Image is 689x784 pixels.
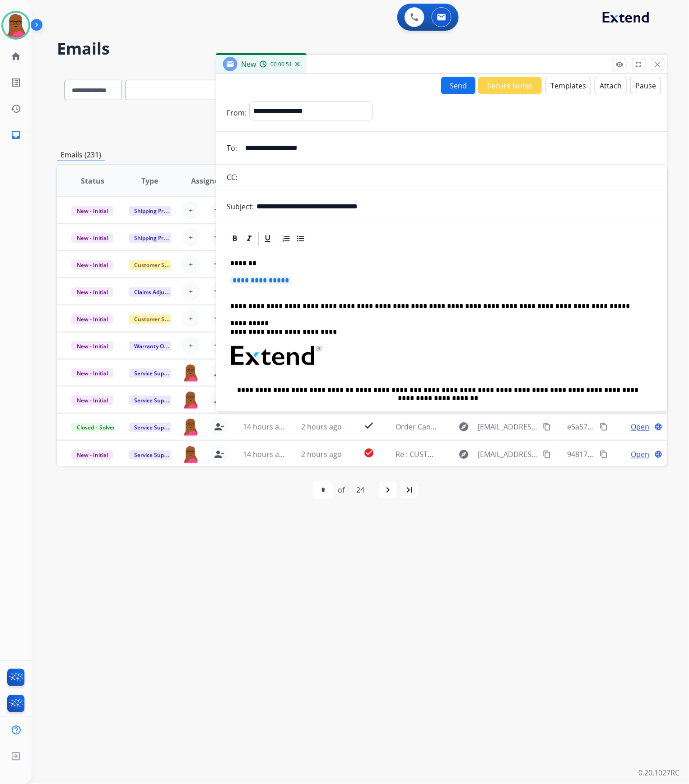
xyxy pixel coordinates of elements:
[189,313,193,324] span: +
[301,422,342,432] span: 2 hours ago
[182,282,200,300] button: +
[129,423,180,432] span: Service Support
[3,13,28,38] img: avatar
[382,484,393,495] mat-icon: navigate_next
[227,107,247,118] p: From:
[182,364,199,382] img: agent-avatar
[363,447,374,458] mat-icon: check_circle
[478,421,538,432] span: [EMAIL_ADDRESS][DOMAIN_NAME]
[543,423,551,431] mat-icon: content_copy
[182,445,199,463] img: agent-avatar
[129,260,187,270] span: Customer Support
[261,232,275,245] div: Underline
[631,449,650,460] span: Open
[243,449,288,459] span: 14 hours ago
[228,232,242,245] div: Bold
[227,143,237,153] p: To:
[71,396,113,405] span: New - Initial
[141,175,158,186] span: Type
[10,103,21,114] mat-icon: history
[129,341,175,351] span: Warranty Ops
[182,201,200,219] button: +
[129,369,180,378] span: Service Support
[71,233,113,243] span: New - Initial
[189,232,193,243] span: +
[478,77,542,94] button: Secure Notes
[631,421,650,432] span: Open
[214,259,225,270] mat-icon: person_add
[71,206,113,216] span: New - Initial
[543,450,551,458] mat-icon: content_copy
[57,40,667,58] h2: Emails
[654,60,662,69] mat-icon: close
[338,484,344,495] div: of
[71,260,113,270] span: New - Initial
[189,205,193,216] span: +
[279,232,293,245] div: Ordered List
[71,423,121,432] span: Closed – Solved
[600,423,608,431] mat-icon: content_copy
[191,175,223,186] span: Assignee
[214,232,225,243] mat-icon: person_add
[655,450,663,458] mat-icon: language
[182,228,200,246] button: +
[71,369,113,378] span: New - Initial
[241,59,256,69] span: New
[214,340,225,351] mat-icon: person_add
[214,449,224,460] mat-icon: person_remove
[129,206,191,216] span: Shipping Protection
[458,449,469,460] mat-icon: explore
[655,423,663,431] mat-icon: language
[214,313,225,324] mat-icon: person_add
[189,259,193,270] span: +
[630,77,661,94] button: Pause
[227,172,237,183] p: CC:
[189,340,193,351] span: +
[600,450,608,458] mat-icon: content_copy
[71,314,113,324] span: New - Initial
[182,418,199,436] img: agent-avatar
[214,394,224,405] mat-icon: person_remove
[404,484,415,495] mat-icon: last_page
[10,51,21,62] mat-icon: home
[639,768,680,779] p: 0.20.1027RC
[294,232,307,245] div: Bullet List
[129,287,191,297] span: Claims Adjudication
[71,341,113,351] span: New - Initial
[10,129,21,140] mat-icon: inbox
[129,450,180,460] span: Service Support
[57,149,105,161] p: Emails (231)
[129,314,187,324] span: Customer Support
[227,201,254,212] p: Subject:
[458,421,469,432] mat-icon: explore
[182,337,200,355] button: +
[301,449,342,459] span: 2 hours ago
[616,60,624,69] mat-icon: remove_red_eye
[10,77,21,88] mat-icon: list_alt
[595,77,627,94] button: Attach
[441,77,475,94] button: Send
[270,61,292,68] span: 00:00:51
[71,450,113,460] span: New - Initial
[478,449,538,460] span: [EMAIL_ADDRESS][DOMAIN_NAME]
[396,422,586,432] span: Order Cancelled f9a57cf1-e5a0-48b4-a15f-0b7739d73bf7
[81,175,104,186] span: Status
[71,287,113,297] span: New - Initial
[214,421,224,432] mat-icon: person_remove
[129,233,191,243] span: Shipping Protection
[635,60,643,69] mat-icon: fullscreen
[242,232,256,245] div: Italic
[182,391,199,409] img: agent-avatar
[189,286,193,297] span: +
[243,422,288,432] span: 14 hours ago
[349,481,372,499] div: 24
[182,309,200,327] button: +
[545,77,591,94] button: Templates
[182,255,200,273] button: +
[363,420,374,431] mat-icon: check
[129,396,180,405] span: Service Support
[214,367,224,378] mat-icon: person_remove
[214,205,225,216] mat-icon: person_add
[214,286,225,297] mat-icon: person_add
